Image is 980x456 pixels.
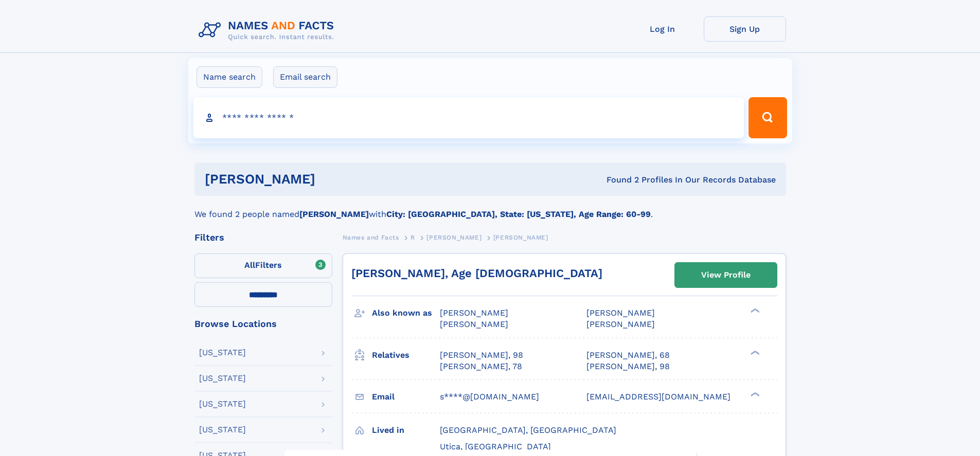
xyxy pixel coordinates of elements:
[194,196,786,221] div: We found 2 people named with .
[199,400,246,408] div: [US_STATE]
[194,16,343,44] img: Logo Names and Facts
[244,260,255,270] span: All
[372,422,440,439] h3: Lived in
[194,233,332,242] div: Filters
[586,308,655,318] span: [PERSON_NAME]
[199,349,246,357] div: [US_STATE]
[586,361,670,372] a: [PERSON_NAME], 98
[748,391,760,397] div: ❯
[273,66,337,88] label: Email search
[586,350,670,361] a: [PERSON_NAME], 68
[749,97,787,138] button: Search Button
[351,267,602,280] a: [PERSON_NAME], Age [DEMOGRAPHIC_DATA]
[426,234,482,241] span: [PERSON_NAME]
[440,425,616,435] span: [GEOGRAPHIC_DATA], [GEOGRAPHIC_DATA]
[372,304,440,322] h3: Also known as
[675,263,777,287] a: View Profile
[586,392,730,402] span: [EMAIL_ADDRESS][DOMAIN_NAME]
[440,350,523,361] a: [PERSON_NAME], 98
[205,173,461,186] h1: [PERSON_NAME]
[193,97,744,138] input: search input
[701,263,751,287] div: View Profile
[704,16,786,42] a: Sign Up
[199,426,246,434] div: [US_STATE]
[586,319,655,329] span: [PERSON_NAME]
[372,346,440,364] h3: Relatives
[621,16,704,42] a: Log In
[299,209,369,219] b: [PERSON_NAME]
[343,231,399,244] a: Names and Facts
[440,319,508,329] span: [PERSON_NAME]
[411,234,415,241] span: R
[199,374,246,382] div: [US_STATE]
[372,388,440,406] h3: Email
[748,307,760,314] div: ❯
[386,209,651,219] b: City: [GEOGRAPHIC_DATA], State: [US_STATE], Age Range: 60-99
[197,66,262,88] label: Name search
[440,361,522,372] a: [PERSON_NAME], 78
[411,231,415,244] a: R
[461,174,776,186] div: Found 2 Profiles In Our Records Database
[194,319,332,329] div: Browse Locations
[194,253,332,278] label: Filters
[748,349,760,356] div: ❯
[440,308,508,318] span: [PERSON_NAME]
[440,442,551,451] span: Utica, [GEOGRAPHIC_DATA]
[426,231,482,244] a: [PERSON_NAME]
[493,234,548,241] span: [PERSON_NAME]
